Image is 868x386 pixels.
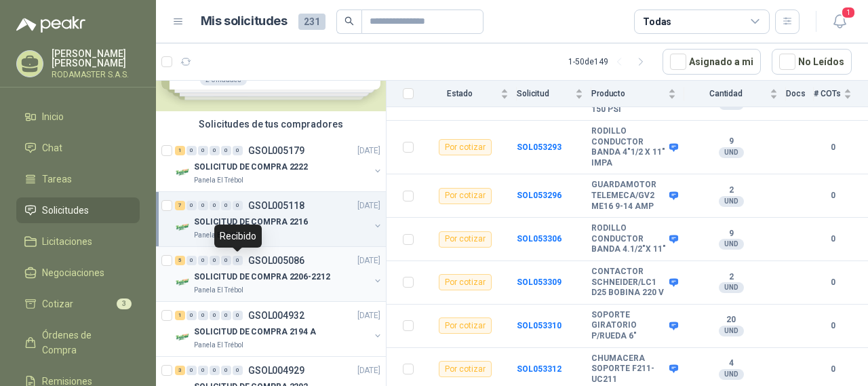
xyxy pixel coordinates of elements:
a: Licitaciones [16,229,140,254]
div: UND [719,369,744,380]
span: Órdenes de Compra [42,328,127,358]
b: 0 [814,363,852,376]
b: RODILLO CONDUCTOR BANDA 4.1/2"X 11" [591,223,666,255]
a: Inicio [16,104,140,130]
div: 5 [175,256,185,265]
b: SOL053309 [517,277,561,287]
div: Por cotizar [439,317,492,334]
span: Solicitudes [42,203,89,218]
img: Company Logo [175,329,191,345]
th: Solicitud [517,81,591,107]
b: 0 [814,141,852,154]
div: 0 [210,311,220,320]
span: 1 [841,6,856,19]
div: UND [719,196,744,207]
a: SOL053293 [517,142,561,152]
div: Por cotizar [439,231,492,248]
span: # COTs [814,89,841,98]
div: 0 [221,311,231,320]
p: RODAMASTER S.A.S. [52,71,140,79]
p: GSOL005118 [248,201,304,210]
b: 9 [684,136,778,147]
div: UND [719,239,744,250]
p: [DATE] [357,309,380,322]
b: RODILLO CONDUCTOR BANDA 4"1/2 X 11" IMPA [591,126,666,168]
span: Cantidad [684,89,767,98]
a: Órdenes de Compra [16,322,140,363]
div: 0 [198,146,208,155]
div: 7 [175,201,185,210]
th: Producto [591,81,684,107]
div: Por cotizar [439,188,492,204]
div: Recibido [214,225,262,248]
div: 0 [221,256,231,265]
span: Chat [42,140,62,155]
img: Company Logo [175,219,191,235]
h1: Mis solicitudes [201,12,288,31]
div: 0 [233,201,243,210]
div: 0 [198,311,208,320]
a: 1 0 0 0 0 0 GSOL005179[DATE] Company LogoSOLICITUD DE COMPRA 2222Panela El Trébol [175,142,383,186]
span: Cotizar [42,296,73,311]
div: Por cotizar [439,139,492,155]
a: Solicitudes [16,197,140,223]
p: SOLICITUD DE COMPRA 2194 A [194,326,316,339]
a: Chat [16,135,140,161]
th: Cantidad [684,81,786,107]
span: Negociaciones [42,265,104,280]
span: Solicitud [517,89,572,98]
span: 3 [117,298,132,309]
p: [DATE] [357,199,380,212]
b: CONTACTOR SCHNEIDER/LC1 D25 BOBINA 220 V [591,267,666,298]
b: SOPORTE GIRATORIO P/RUEDA 6" [591,310,666,342]
b: SOL053306 [517,234,561,244]
p: [DATE] [357,144,380,157]
th: # COTs [814,81,868,107]
div: 1 [175,146,185,155]
b: 0 [814,276,852,289]
div: 0 [198,366,208,375]
b: 4 [684,358,778,369]
p: GSOL005086 [248,256,304,265]
div: UND [719,282,744,293]
div: 0 [210,201,220,210]
a: 7 0 0 0 0 0 GSOL005118[DATE] Company LogoSOLICITUD DE COMPRA 2216Panela El Trébol [175,197,383,241]
div: 0 [233,311,243,320]
div: 0 [198,256,208,265]
div: 0 [186,146,197,155]
div: 1 - 50 de 149 [568,51,652,73]
div: Solicitudes de tus compradores [156,111,386,137]
p: SOLICITUD DE COMPRA 2216 [194,216,308,229]
div: 0 [233,146,243,155]
button: No Leídos [772,49,852,75]
p: Panela El Trébol [194,285,243,296]
span: Producto [591,89,665,98]
span: search [344,16,354,26]
button: Asignado a mi [663,49,761,75]
div: Todas [643,14,671,29]
a: SOL053310 [517,321,561,330]
p: SOLICITUD DE COMPRA 2222 [194,161,308,174]
b: 0 [814,189,852,202]
a: SOL053296 [517,191,561,200]
b: 9 [684,229,778,239]
img: Company Logo [175,164,191,180]
button: 1 [827,9,852,34]
div: 0 [198,201,208,210]
p: GSOL004932 [248,311,304,320]
p: Panela El Trébol [194,175,243,186]
div: 0 [186,201,197,210]
div: 0 [186,311,197,320]
p: [DATE] [357,254,380,267]
th: Estado [422,81,517,107]
a: 5 0 0 0 0 0 GSOL005086[DATE] Company LogoSOLICITUD DE COMPRA 2206-2212Panela El Trébol [175,252,383,296]
span: Tareas [42,172,72,187]
div: 0 [210,146,220,155]
b: GUARDAMOTOR TELEMECA/GV2 ME16 9-14 AMP [591,180,666,212]
div: UND [719,326,744,336]
a: SOL053312 [517,364,561,374]
b: 2 [684,185,778,196]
